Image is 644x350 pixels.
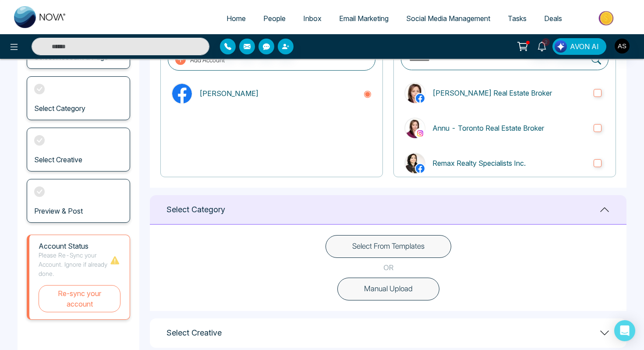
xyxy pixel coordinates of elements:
[405,118,425,138] img: Annu - Toronto Real Estate Broker
[39,242,110,250] h1: Account Status
[34,104,85,113] h3: Select Category
[166,328,222,338] h1: Select Creative
[294,10,330,27] a: Inbox
[542,38,550,46] span: 2
[383,262,393,274] p: OR
[199,88,356,99] p: [PERSON_NAME]
[575,8,639,28] img: Market-place.gif
[326,235,451,258] button: Select From Templates
[499,10,535,27] a: Tasks
[39,250,110,278] p: Please Re-Sync your Account. Ignore if already done.
[594,89,602,97] input: Annu Sharma Real Estate Broker[PERSON_NAME] Real Estate Broker
[263,14,286,23] span: People
[397,10,499,27] a: Social Media Management
[330,10,397,27] a: Email Marketing
[14,6,67,28] img: Nova CRM Logo
[615,39,630,54] img: User Avatar
[432,123,587,133] p: Annu - Toronto Real Estate Broker
[39,285,120,312] button: Re-sync your account
[166,205,225,214] h1: Select Category
[614,320,635,341] div: Open Intercom Messenger
[339,14,389,23] span: Email Marketing
[406,14,490,23] span: Social Media Management
[594,124,602,132] input: instagramAnnu - Toronto Real Estate BrokerAnnu - Toronto Real Estate Broker
[168,49,375,71] button: Add Account
[416,129,425,138] img: instagram
[337,278,439,300] button: Manual Upload
[432,88,587,98] p: [PERSON_NAME] Real Estate Broker
[34,156,82,164] h3: Select Creative
[218,10,255,27] a: Home
[594,159,602,167] input: Remax Realty Specialists Inc.Remax Realty Specialists Inc.
[405,154,425,173] img: Remax Realty Specialists Inc.
[190,55,225,64] p: Add Account
[34,207,83,215] h3: Preview & Post
[531,38,552,54] a: 2
[226,14,246,23] span: Home
[552,38,606,55] button: AVON AI
[508,14,527,23] span: Tasks
[570,41,599,52] span: AVON AI
[535,10,571,27] a: Deals
[255,10,294,27] a: People
[405,83,425,103] img: Annu Sharma Real Estate Broker
[555,40,567,53] img: Lead Flow
[432,158,587,168] p: Remax Realty Specialists Inc.
[544,14,562,23] span: Deals
[303,14,322,23] span: Inbox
